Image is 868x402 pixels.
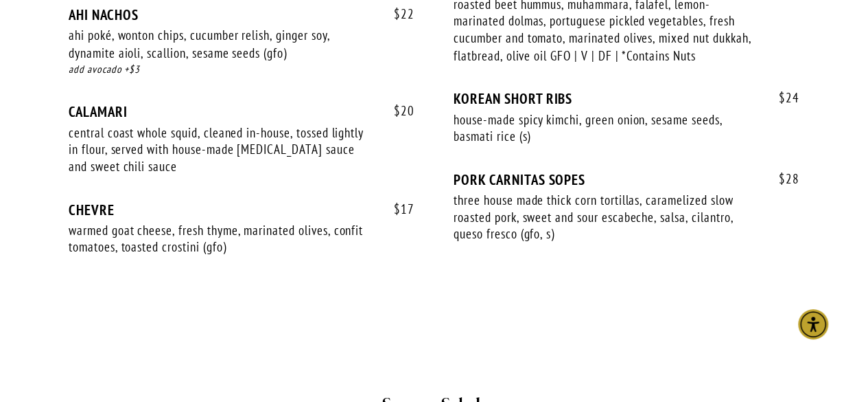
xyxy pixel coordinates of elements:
[69,221,375,255] div: warmed goat cheese, fresh thyme, marinated olives, confit tomatoes, toasted crostini (gfo)
[69,61,414,77] div: add avocado +$3
[380,201,414,216] span: 17
[779,89,786,105] span: $
[765,89,799,105] span: 24
[765,170,799,186] span: 28
[69,124,375,175] div: central coast whole squid, cleaned in-house, tossed lightly in flour, served with house-made [MED...
[380,102,414,118] span: 20
[454,89,799,107] div: KOREAN SHORT RIBS
[798,309,828,339] div: Accessibility Menu
[454,170,799,188] div: PORK CARNITAS SOPES
[69,6,414,23] div: AHI NACHOS
[454,111,760,144] div: house-made spicy kimchi, green onion, sesame seeds, basmati rice (s)
[454,191,760,242] div: three house made thick corn tortillas, caramelized slow roasted pork, sweet and sour escabeche, s...
[69,201,414,218] div: CHEVRE
[380,6,414,22] span: 22
[394,200,401,216] span: $
[69,27,375,60] div: ahi poké, wonton chips, cucumber relish, ginger soy, dynamite aioli, scallion, sesame seeds (gfo)
[69,102,414,120] div: CALAMARI
[394,102,401,118] span: $
[394,5,401,22] span: $
[779,170,786,186] span: $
